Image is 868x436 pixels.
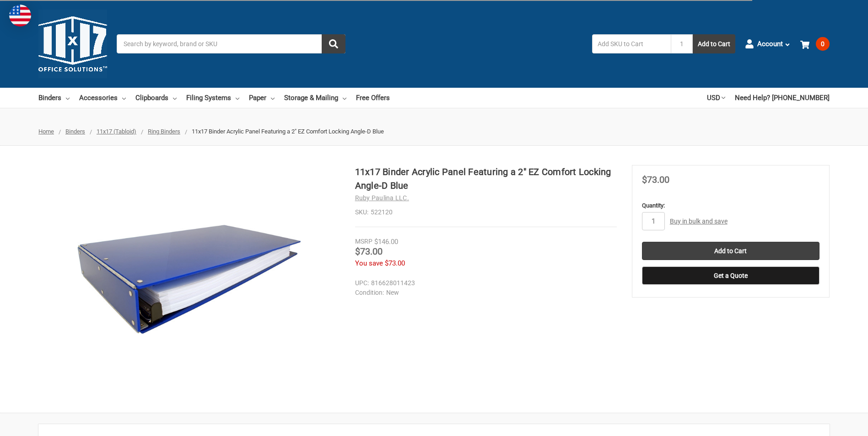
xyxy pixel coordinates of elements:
[284,88,346,108] a: Storage & Mailing
[148,128,180,135] a: Ring Binders
[97,128,136,135] a: 11x17 (Tabloid)
[642,266,819,285] button: Get a Quote
[735,88,830,108] a: Need Help? [PHONE_NUMBER]
[670,218,728,225] a: Buy in bulk and save
[355,259,383,267] span: You save
[592,34,671,53] input: Add SKU to Cart
[355,278,369,288] dt: UPC:
[355,207,368,217] dt: SKU:
[707,88,725,108] a: USD
[355,194,409,202] a: Ruby Paulina LLC.
[117,34,345,53] input: Search by keyword, brand or SKU
[816,37,830,51] span: 0
[355,237,372,246] div: MSRP
[135,88,177,108] a: Clipboards
[79,88,126,108] a: Accessories
[192,128,384,135] span: 11x17 Binder Acrylic Panel Featuring a 2" EZ Comfort Locking Angle-D Blue
[642,201,819,210] label: Quantity:
[9,5,31,27] img: duty and tax information for United States
[65,128,85,135] a: Binders
[374,238,398,246] span: $146.00
[356,88,390,108] a: Free Offers
[249,88,275,108] a: Paper
[745,32,791,56] a: Account
[693,34,735,53] button: Add to Cart
[642,242,819,260] input: Add to Cart
[355,278,613,288] dd: 816628011423
[642,174,669,185] span: $73.00
[757,39,783,49] span: Account
[793,411,868,436] iframe: Google Customer Reviews
[355,207,617,217] dd: 522120
[186,88,239,108] a: Filing Systems
[355,246,383,257] span: $73.00
[38,88,70,108] a: Binders
[800,32,830,56] a: 0
[38,10,107,78] img: 11x17.com
[355,165,617,192] h1: 11x17 Binder Acrylic Panel Featuring a 2" EZ Comfort Locking Angle-D Blue
[38,128,54,135] a: Home
[355,288,384,298] dt: Condition:
[385,259,405,267] span: $73.00
[355,288,613,298] dd: New
[75,165,303,393] img: 11x17 Binder Acrylic Panel Featuring a 2" EZ Comfort Locking Angle-D Blue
